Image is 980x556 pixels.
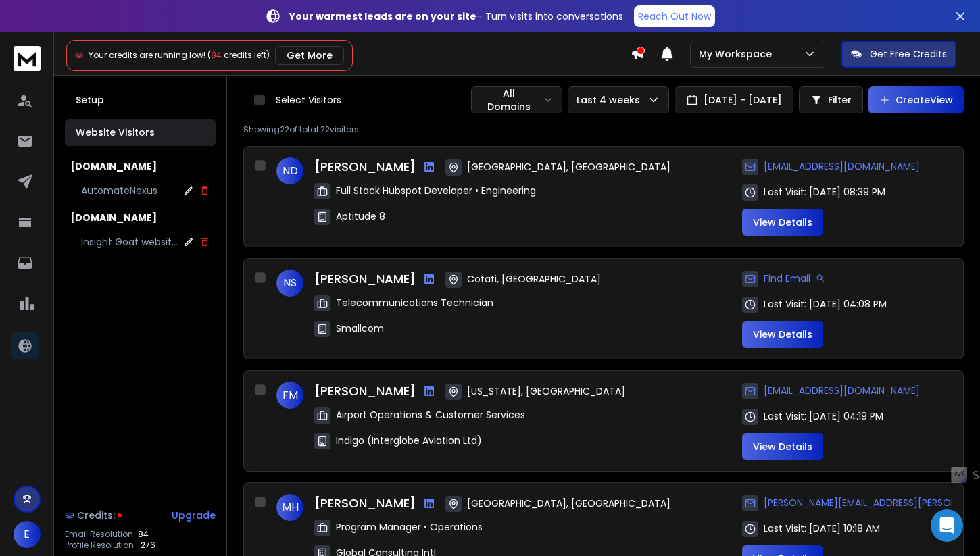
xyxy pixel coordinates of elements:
[467,384,625,398] span: [US_STATE], [GEOGRAPHIC_DATA]
[742,321,823,348] button: View Details
[14,46,41,71] img: logo
[638,9,711,23] p: Reach Out Now
[275,46,344,65] button: Get More
[65,502,216,529] a: Credits:Upgrade
[841,41,956,68] button: Get Free Credits
[467,272,601,286] span: Cotati, [GEOGRAPHIC_DATA]
[336,408,525,422] span: Airport Operations & Customer Services
[336,434,482,447] span: Indigo (Interglobe Aviation Ltd)
[764,159,920,173] span: [EMAIL_ADDRESS][DOMAIN_NAME]
[870,47,947,61] p: Get Free Credits
[243,124,964,135] p: Showing 22 of total 22 visitors
[314,382,416,401] h3: [PERSON_NAME]
[764,409,883,423] span: Last Visit: [DATE] 04:19 PM
[931,509,963,542] div: Open Intercom Messenger
[138,529,149,540] span: 84
[65,205,216,230] button: [DOMAIN_NAME]
[65,154,216,178] button: [DOMAIN_NAME]
[675,86,793,113] button: [DATE] - [DATE]
[172,509,216,522] div: Upgrade
[81,235,183,249] div: Insight Goat website Visitors
[868,86,964,113] button: CreateView
[77,509,115,522] span: Credits:
[65,86,216,113] button: Setup
[314,270,416,288] h3: [PERSON_NAME]
[276,93,341,107] p: Select Visitors
[742,209,823,236] button: View Details
[14,521,41,548] button: E
[742,270,825,287] div: Find Email
[577,93,645,107] p: Last 4 weeks
[276,494,303,521] span: MH
[764,384,920,397] span: [EMAIL_ADDRESS][DOMAIN_NAME]
[276,157,303,184] span: ND
[742,433,823,460] button: View Details
[70,159,157,173] p: [DOMAIN_NAME]
[276,270,303,297] span: NS
[314,157,416,176] h3: [PERSON_NAME]
[336,520,483,534] span: Program Manager • Operations
[467,497,670,510] span: [GEOGRAPHIC_DATA], [GEOGRAPHIC_DATA]
[336,184,536,197] span: Full Stack Hubspot Developer • Engineering
[799,86,863,113] button: Filter
[70,211,157,224] p: [DOMAIN_NAME]
[336,322,384,335] span: Smallcom
[336,296,493,309] span: Telecommunications Technician
[289,9,623,23] p: – Turn visits into conversations
[89,49,205,61] span: Your credits are running low!
[764,522,880,535] span: Last Visit: [DATE] 10:18 AM
[141,540,155,551] span: 276
[276,382,303,409] span: FM
[289,9,476,23] strong: Your warmest leads are on your site
[211,49,222,61] span: 84
[336,209,385,223] span: Aptitude 8
[568,86,669,113] button: Last 4 weeks
[634,5,715,27] a: Reach Out Now
[207,49,270,61] span: ( credits left)
[65,119,216,146] button: Website Visitors
[65,540,138,551] p: Profile Resolution :
[314,494,416,513] h3: [PERSON_NAME]
[764,185,885,199] span: Last Visit: [DATE] 08:39 PM
[81,184,157,197] div: AutomateNexus
[764,297,887,311] span: Last Visit: [DATE] 04:08 PM
[471,86,562,113] button: All Domains
[467,160,670,174] span: [GEOGRAPHIC_DATA], [GEOGRAPHIC_DATA]
[699,47,777,61] p: My Workspace
[65,529,135,540] p: Email Resolution:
